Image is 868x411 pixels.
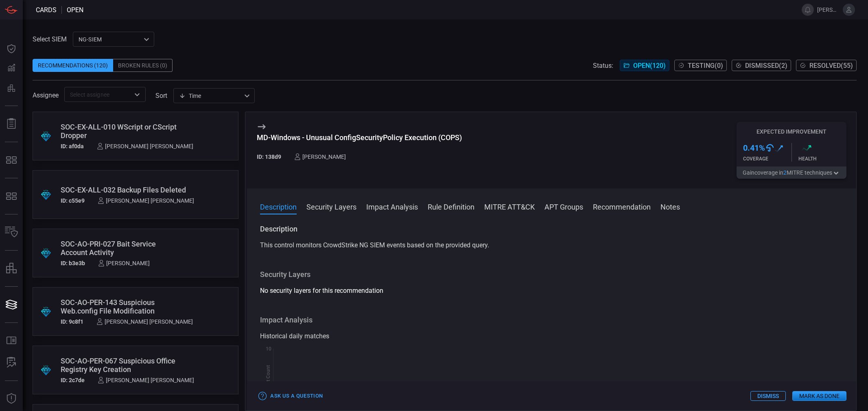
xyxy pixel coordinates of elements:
h5: ID: 9c8f1 [61,318,83,325]
div: SOC-AO-PER-067 Suspicious Office Registry Key Creation [61,357,194,374]
button: Impact Analysis [366,201,418,211]
span: Assignee [33,91,59,99]
button: Dismiss [750,391,786,401]
span: Resolved ( 55 ) [809,62,853,69]
button: Recommendation [593,201,651,211]
button: MITRE ATT&CK [484,201,535,211]
div: SOC-EX-ALL-010 WScript or CScript Dropper [61,123,193,140]
span: open [67,6,83,14]
h5: ID: 2c7de [61,377,85,383]
h5: ID: c55e9 [61,197,85,204]
div: No security layers for this recommendation [260,286,843,296]
label: Select SIEM [33,35,67,43]
div: MD-Windows - Unusual ConfigSecurityPolicy Execution (COPS) [257,133,462,142]
div: Coverage [743,156,791,162]
button: Testing(0) [674,60,727,71]
button: Security Layers [306,201,356,211]
span: Open ( 120 ) [633,62,666,69]
h3: Description [260,224,843,234]
button: ALERT ANALYSIS [2,353,21,372]
div: SOC-EX-ALL-032 Backup Files Deleted [61,186,194,194]
button: Notes [660,201,680,211]
button: Mark as Done [792,391,846,401]
h5: ID: af0da [61,143,84,149]
span: [PERSON_NAME].[PERSON_NAME] [817,6,840,13]
button: Ask Us a Question [257,390,325,402]
div: Broken Rules (0) [113,59,173,72]
text: 10 [266,346,271,352]
button: Inventory [2,223,21,242]
button: Gaincoverage in2MITRE techniques [737,167,846,179]
div: [PERSON_NAME] [PERSON_NAME] [98,377,194,383]
button: Dashboard [2,39,21,58]
button: Rule Catalog [2,331,21,350]
button: MITRE - Detection Posture [2,186,21,206]
div: [PERSON_NAME] [PERSON_NAME] [98,197,194,204]
span: Status: [593,62,613,69]
button: assets [2,259,21,278]
h5: ID: 138d9 [257,154,281,160]
span: This control monitors CrowdStrike NG SIEM events based on the provided query. [260,241,489,249]
button: Reports [2,114,21,134]
div: Recommendations (120) [33,59,113,72]
div: SOC-AO-PRI-027 Bait Service Account Activity [61,240,179,257]
div: [PERSON_NAME] [98,260,150,266]
h3: 0.41 % [743,143,765,153]
div: [PERSON_NAME] [294,154,346,160]
div: [PERSON_NAME] [PERSON_NAME] [96,318,193,325]
p: NG-SIEM [79,35,141,43]
button: MITRE - Exposures [2,150,21,170]
h3: Impact Analysis [260,315,843,325]
label: sort [155,92,167,100]
div: Historical daily matches [260,331,843,341]
input: Select assignee [67,89,130,100]
div: Health [798,156,847,162]
button: Cards [2,295,21,314]
h3: Security Layers [260,270,843,279]
button: Open(120) [620,60,669,71]
text: Hit Count [266,366,271,387]
div: [PERSON_NAME] [PERSON_NAME] [97,143,193,149]
button: Detections [2,58,21,78]
button: Threat Intelligence [2,389,21,409]
button: Dismissed(2) [732,60,791,71]
button: Rule Definition [428,201,474,211]
button: Description [260,201,297,211]
div: Time [179,92,242,100]
h5: Expected Improvement [737,128,846,135]
button: Open [131,89,143,100]
div: SOC-AO-PER-143 Suspicious Web.config File Modification [61,298,193,315]
h5: ID: b3e3b [61,260,85,266]
span: 2 [783,169,787,176]
span: Testing ( 0 ) [688,62,723,69]
button: APT Groups [544,201,583,211]
button: Preventions [2,78,21,97]
button: Resolved(55) [796,60,857,71]
span: Dismissed ( 2 ) [745,62,787,69]
span: Cards [36,6,57,14]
